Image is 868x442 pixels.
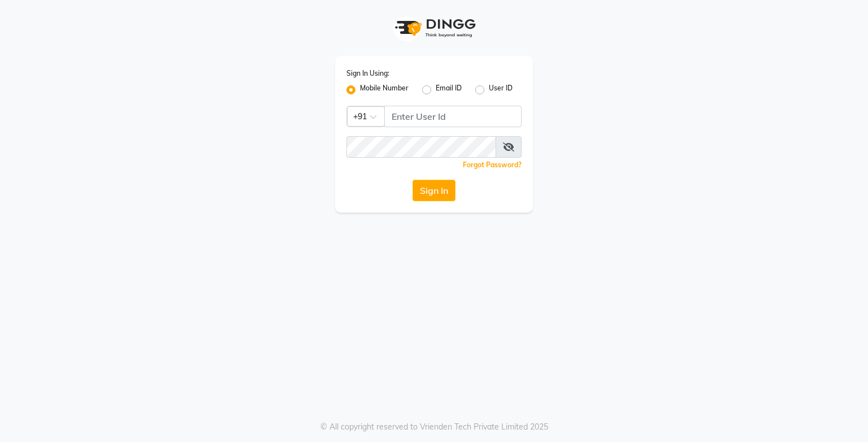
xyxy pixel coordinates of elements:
button: Sign In [413,180,455,201]
label: User ID [489,83,513,97]
label: Sign In Using: [346,68,389,79]
input: Username [346,136,496,158]
img: logo1.svg [389,11,479,45]
label: Mobile Number [360,83,409,97]
a: Forgot Password? [463,161,522,169]
input: Username [384,106,522,127]
label: Email ID [436,83,462,97]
